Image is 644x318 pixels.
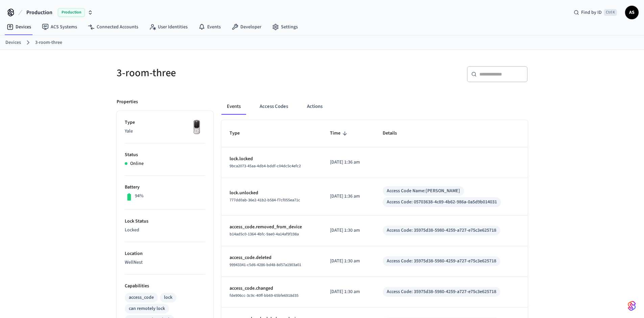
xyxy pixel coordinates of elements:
p: access_code.changed [230,285,314,292]
a: Devices [1,21,37,33]
span: Ctrl K [604,9,617,16]
p: 94% [135,193,144,200]
p: [DATE] 1:30 am [330,258,366,265]
p: access_code.removed_from_device [230,224,314,231]
div: can remotely lock [129,305,165,312]
a: Settings [267,21,303,33]
img: Yale Assure Touchscreen Wifi Smart Lock, Satin Nickel, Front [188,119,205,136]
a: Devices [5,39,21,46]
p: Locked [125,227,205,234]
p: [DATE] 1:36 am [330,193,366,200]
span: 9bca2073-45aa-4db4-bddf-c04dc5c4efc2 [230,163,301,169]
span: Details [383,128,406,139]
span: 99943341-c5d6-4286-bd48-8d57a1903a01 [230,262,301,268]
button: Events [221,98,246,115]
p: [DATE] 1:30 am [330,288,366,295]
a: Events [193,21,226,33]
span: Find by ID [581,9,602,16]
p: Battery [125,184,205,191]
button: Access Codes [254,98,293,115]
div: Access Code: 35975d38-5980-4259-a727-e75c3e625718 [387,227,496,234]
span: AS [626,6,638,19]
p: access_code.deleted [230,254,314,261]
p: Yale [125,128,205,135]
div: Access Code: 05703638-4c89-4b62-986a-0a5d9b014031 [387,199,497,206]
div: Find by IDCtrl K [568,6,622,19]
p: lock.locked [230,155,314,163]
p: Online [130,160,144,167]
div: Access Code Name: [PERSON_NAME] [387,187,460,195]
a: ACS Systems [37,21,82,33]
p: lock.unlocked [230,190,314,197]
div: lock [164,294,172,301]
div: access_code [129,294,154,301]
span: Production [26,8,52,17]
button: AS [625,6,639,19]
a: Developer [226,21,267,33]
h5: 3-room-three [117,66,318,80]
p: [DATE] 1:36 am [330,159,366,166]
span: Time [330,128,349,139]
span: Production [58,8,85,17]
p: Location [125,250,205,257]
img: SeamLogoGradient.69752ec5.svg [628,300,636,311]
div: Access Code: 35975d38-5980-4259-a727-e75c3e625718 [387,288,496,295]
a: 3-room-three [35,39,62,46]
p: Properties [117,98,138,106]
a: User Identities [144,21,193,33]
span: b14ad5c0-1364-4bfc-9ae0-4a14af9f198a [230,231,299,237]
div: Access Code: 35975d38-5980-4259-a727-e75c3e625718 [387,258,496,265]
p: Type [125,119,205,126]
p: Capabilities [125,283,205,290]
p: Status [125,151,205,158]
p: Lock Status [125,218,205,225]
p: [DATE] 1:30 am [330,227,366,234]
button: Actions [302,98,328,115]
p: WellNest [125,259,205,266]
div: ant example [221,98,528,115]
a: Connected Accounts [82,21,144,33]
span: fde906cc-3c9c-40ff-bb69-65bfe6918d35 [230,293,299,298]
span: Type [230,128,248,139]
span: 777dd0ab-36e2-41b2-b584-f7cf055ea71c [230,197,300,203]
